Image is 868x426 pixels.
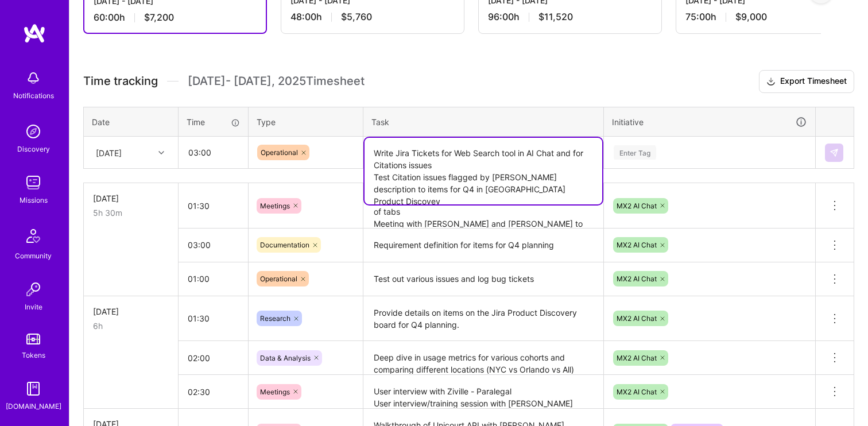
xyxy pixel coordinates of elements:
span: MX2 AI Chat [617,314,657,323]
img: tokens [26,334,40,344]
img: discovery [22,120,45,143]
div: 96:00 h [488,11,652,23]
div: Discovery [17,143,50,155]
span: MX2 AI Chat [617,354,657,362]
span: $9,000 [735,11,767,23]
div: Time [187,116,240,128]
span: $7,200 [144,11,174,24]
button: Export Timesheet [759,70,854,93]
img: teamwork [22,171,45,194]
span: MX2 AI Chat [617,388,657,396]
span: MX2 AI Chat [617,274,657,283]
input: HH:MM [179,191,248,221]
span: Operational [260,274,297,283]
span: Research [260,314,290,323]
textarea: Test out various issues and log bug tickets [365,264,602,295]
span: Documentation [260,241,309,249]
img: bell [22,67,45,90]
div: 75:00 h [685,11,850,23]
textarea: Requirement definition for items for Q4 planning [365,230,602,261]
span: [DATE] - [DATE] , 2025 Timesheet [188,74,365,88]
input: HH:MM [179,137,247,168]
div: 5h 30m [93,207,169,219]
img: guide book [22,377,45,400]
input: HH:MM [179,303,248,334]
span: MX2 AI Chat [617,241,657,249]
img: Community [20,222,47,250]
textarea: Design review of Doc managements - Aligning on the use of tabs Meeting with [PERSON_NAME] and [PE... [365,184,602,227]
div: [DOMAIN_NAME] [6,400,61,412]
span: Time tracking [83,74,158,88]
div: Community [15,250,52,262]
i: icon Download [766,76,776,88]
input: HH:MM [179,230,248,260]
div: Enter Tag [614,144,656,161]
div: [DATE] [96,146,122,158]
textarea: Provide details on items on the Jira Product Discovery board for Q4 planning. [365,297,602,340]
div: 6h [93,320,169,332]
div: Tokens [22,349,45,361]
span: Meetings [260,202,290,210]
div: Initiative [612,115,807,129]
div: Notifications [13,90,54,102]
div: Missions [20,194,48,206]
img: Invite [22,278,45,301]
textarea: User interview with Ziville - Paralegal User interview/training session with [PERSON_NAME] Design... [365,376,602,408]
img: Submit [830,148,839,157]
input: HH:MM [179,264,248,294]
div: 48:00 h [290,11,455,23]
img: logo [23,23,46,44]
div: Invite [25,301,42,313]
th: Task [363,107,604,137]
th: Date [84,107,179,137]
textarea: Deep dive in usage metrics for various cohorts and comparing different locations (NYC vs Orlando ... [365,342,602,374]
span: $5,760 [341,11,372,23]
input: HH:MM [179,343,248,373]
span: Meetings [260,388,290,396]
input: HH:MM [179,377,248,407]
span: Data & Analysis [260,354,311,362]
div: [DATE] [93,305,169,317]
textarea: Write Jira Tickets for Web Search tool in AI Chat and for Citations issues Test Citation issues f... [365,138,602,204]
span: $11,520 [538,11,573,23]
span: MX2 AI Chat [617,202,657,210]
div: 60:00 h [94,11,257,24]
span: Operational [261,148,298,157]
div: [DATE] [93,192,169,204]
th: Type [249,107,363,137]
i: icon Chevron [158,150,164,156]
